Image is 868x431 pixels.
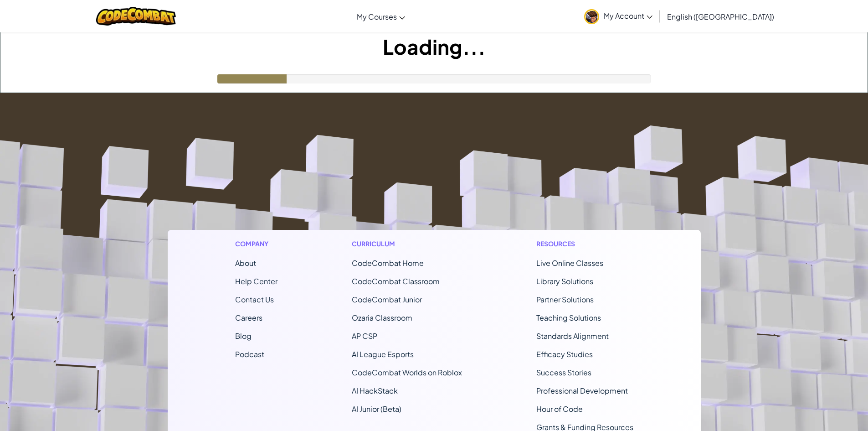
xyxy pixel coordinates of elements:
[235,239,277,249] h1: Company
[536,258,603,268] a: Live Online Classes
[352,313,412,322] a: Ozaria Classroom
[536,349,593,359] a: Efficacy Studies
[352,386,398,395] a: AI HackStack
[536,404,583,414] a: Hour of Code
[536,239,633,249] h1: Resources
[235,349,264,359] a: Podcast
[536,386,628,395] a: Professional Development
[357,12,397,21] span: My Courses
[536,368,591,377] a: Success Stories
[0,32,868,61] h1: Loading...
[352,404,401,414] a: AI Junior (Beta)
[352,295,422,304] a: CodeCombat Junior
[352,239,462,249] h1: Curriculum
[580,2,657,31] a: My Account
[352,4,410,29] a: My Courses
[536,276,593,286] a: Library Solutions
[235,258,256,268] a: About
[235,276,277,286] a: Help Center
[96,7,176,26] img: CodeCombat logo
[235,331,252,341] a: Blog
[352,349,414,359] a: AI League Esports
[604,11,652,21] span: My Account
[352,276,440,286] a: CodeCombat Classroom
[584,9,599,24] img: avatar
[352,368,462,377] a: CodeCombat Worlds on Roblox
[352,331,377,341] a: AP CSP
[235,313,262,322] a: Careers
[667,12,774,21] span: English ([GEOGRAPHIC_DATA])
[235,295,274,304] span: Contact Us
[352,258,424,268] span: CodeCombat Home
[536,295,594,304] a: Partner Solutions
[536,331,609,341] a: Standards Alignment
[536,313,601,322] a: Teaching Solutions
[663,4,779,29] a: English ([GEOGRAPHIC_DATA])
